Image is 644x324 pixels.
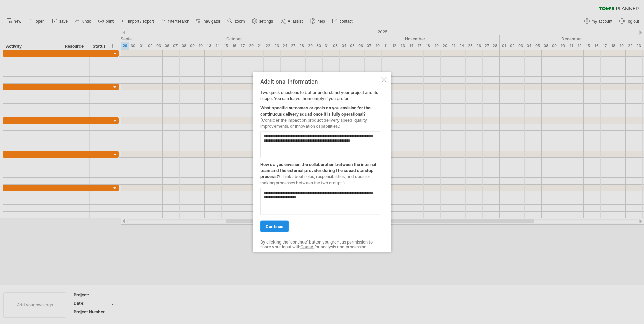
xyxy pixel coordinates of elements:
[260,102,380,129] div: What specific outcomes or goals do you envision for the continuous delivery squad once it is full...
[300,244,314,249] a: OpenAI
[260,78,380,85] div: Additional information
[260,78,380,246] div: Two quick questions to better understand your project and its scope. You can leave them empty if ...
[266,224,283,229] span: continue
[260,174,373,185] span: (Think about roles, responsibilities, and decision-making processes between the two groups.)
[260,158,380,186] div: How do you envision the collaboration between the internal team and the external provider during ...
[260,118,367,129] span: (Consider the impact on product delivery speed, quality improvements, or innovation capabilities.)
[260,240,380,250] div: By clicking the 'continue' button you grant us permission to share your input with for analysis a...
[260,221,289,232] a: continue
